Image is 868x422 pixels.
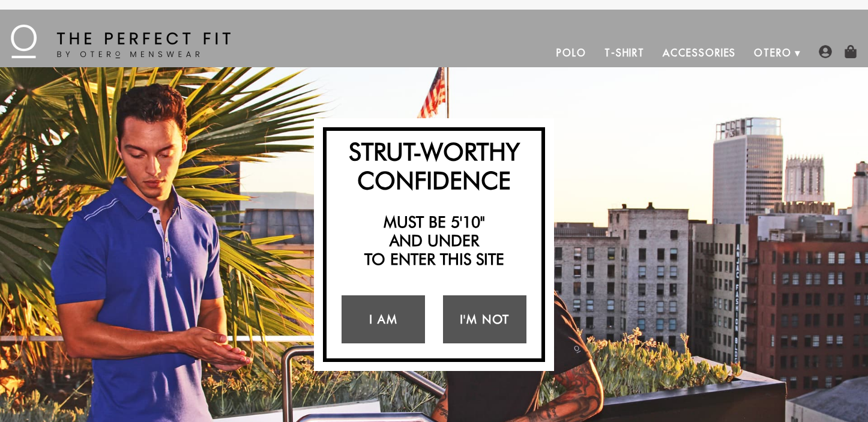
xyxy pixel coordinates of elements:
h2: Strut-Worthy Confidence [333,137,535,194]
img: shopping-bag-icon.png [844,45,857,58]
a: I'm Not [443,295,526,343]
a: Polo [547,38,595,67]
img: The Perfect Fit - by Otero Menswear - Logo [11,25,231,58]
a: T-Shirt [595,38,654,67]
a: Accessories [654,38,745,67]
a: Otero [745,38,801,67]
img: user-account-icon.png [819,45,832,58]
h2: Must be 5'10" and under to enter this site [333,213,535,269]
a: I Am [342,295,425,343]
